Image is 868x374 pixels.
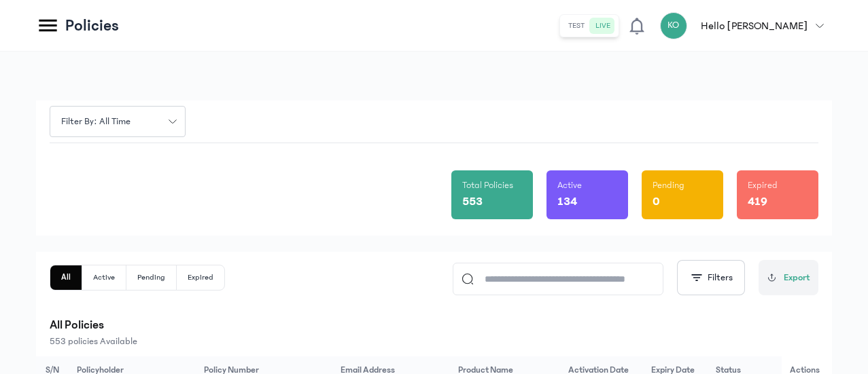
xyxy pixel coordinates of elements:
[660,12,687,39] div: KO
[50,316,818,335] p: All Policies
[563,18,590,34] button: test
[748,179,808,192] p: Expired
[50,335,818,348] p: 553 policies Available
[65,15,119,37] p: Policies
[462,192,483,211] p: 553
[462,179,522,192] p: Total Policies
[50,106,186,137] button: Filter by: all time
[50,265,82,290] button: All
[557,179,617,192] p: Active
[660,12,832,39] button: KOHello [PERSON_NAME]
[126,265,177,290] button: Pending
[677,260,745,295] button: Filters
[653,179,712,192] p: Pending
[701,18,808,34] p: Hello [PERSON_NAME]
[53,115,139,129] span: Filter by: all time
[177,265,224,290] button: Expired
[590,18,616,34] button: live
[784,271,810,285] span: Export
[82,265,126,290] button: Active
[653,192,660,211] p: 0
[557,192,577,211] p: 134
[748,192,767,211] p: 419
[759,260,818,295] button: Export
